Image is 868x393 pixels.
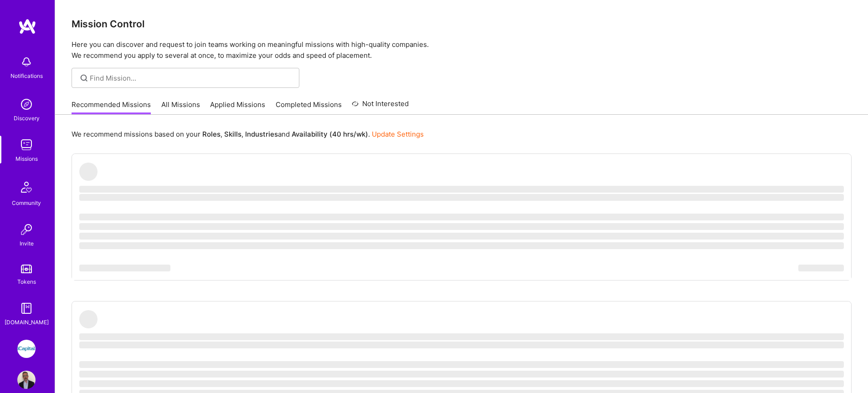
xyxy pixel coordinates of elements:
img: guide book [17,299,36,317]
div: [DOMAIN_NAME] [5,317,49,327]
img: iCapital: Building an Alternative Investment Marketplace [17,340,36,358]
a: Update Settings [372,130,424,138]
input: Find Mission... [90,73,293,83]
img: tokens [21,265,32,273]
p: Here you can discover and request to join teams working on meaningful missions with high-quality ... [72,39,852,61]
a: Not Interested [352,98,409,115]
p: We recommend missions based on your , , and . [72,129,424,139]
a: All Missions [161,100,200,115]
img: Community [15,176,37,198]
a: iCapital: Building an Alternative Investment Marketplace [15,340,38,358]
img: discovery [17,95,36,113]
h3: Mission Control [72,18,852,30]
b: Availability (40 hrs/wk) [292,130,368,138]
div: Community [12,198,41,208]
img: User Avatar [17,371,36,389]
a: User Avatar [15,371,38,389]
a: Completed Missions [276,100,342,115]
a: Applied Missions [210,100,265,115]
img: teamwork [17,136,36,154]
img: logo [18,18,36,35]
b: Skills [224,130,241,138]
img: bell [17,53,36,71]
i: icon SearchGrey [79,73,89,83]
a: Recommended Missions [72,100,151,115]
img: Invite [17,220,36,239]
div: Invite [20,239,34,248]
b: Industries [245,130,278,138]
div: Missions [15,154,38,163]
div: Tokens [17,277,36,286]
b: Roles [202,130,221,138]
div: Discovery [14,113,40,123]
div: Notifications [10,71,43,81]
